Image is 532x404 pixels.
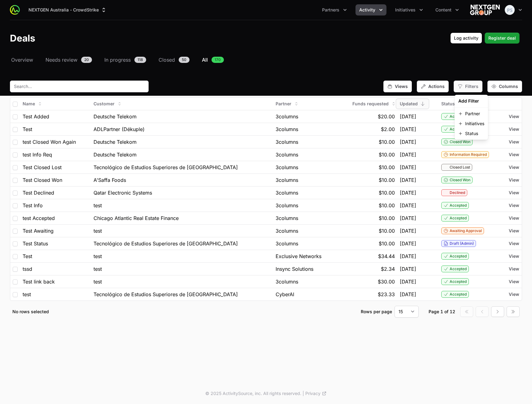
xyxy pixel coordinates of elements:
span: Activity [359,7,375,13]
span: Initiatives [395,7,416,13]
button: Funds requested [349,99,400,109]
span: ADLPartner (Dékuple) [94,125,145,133]
span: $10.00 [379,240,395,247]
span: Log activity [454,34,478,42]
nav: Deals navigation [10,56,522,64]
span: View [509,139,519,145]
span: [DATE] [400,252,416,260]
h1: Deals [10,33,35,44]
span: A'Saffa Foods [94,176,126,184]
span: Columns [499,83,518,90]
span: test [23,291,31,298]
a: Privacy [305,390,327,397]
a: Overview [10,56,34,64]
span: [DATE] [400,214,416,222]
span: Closed Lost [450,165,470,170]
button: Filters [454,81,482,92]
span: [DATE] [400,138,416,146]
span: Content [435,7,451,13]
div: Filters [455,95,488,140]
span: Test Closed Won [23,176,62,184]
span: Test Status [23,240,48,247]
span: | [303,390,304,397]
span: Accepted [450,254,467,259]
span: tssd [23,265,32,273]
span: Test Added [23,113,49,120]
a: Closed50 [157,56,191,64]
span: In progress [104,56,131,64]
span: Exclusive Networks [276,252,321,260]
button: View [509,113,519,120]
span: [DATE] [400,125,416,133]
span: 118 [134,57,146,63]
button: View [509,215,519,221]
button: View [509,266,519,272]
span: [DATE] [400,202,416,209]
input: Search... [10,81,149,92]
button: View [509,291,519,297]
button: View [509,164,519,170]
span: Tecnológico de Estudios Superiores de [GEOGRAPHIC_DATA] [94,240,238,247]
button: Updated [396,99,429,109]
button: Register deal [485,33,520,44]
span: $10.00 [379,176,395,184]
span: $30.00 [378,278,395,285]
span: Partners [322,7,339,13]
span: Accepted [450,114,467,119]
button: View [509,151,519,158]
span: $10.00 [379,151,395,158]
span: Status [441,101,455,107]
button: Actions [417,81,449,92]
img: ActivitySource [10,5,20,15]
span: [DATE] [400,227,416,235]
button: View [509,190,519,196]
button: Log activity [450,33,482,44]
span: Status [465,130,478,137]
span: test [94,278,102,285]
span: 170 [211,57,224,63]
button: Customer [90,99,126,109]
span: Test Awaiting [23,227,54,235]
span: Test [23,252,32,260]
div: Primary actions [450,33,520,44]
span: $10.00 [379,202,395,209]
span: [DATE] [400,164,416,171]
p: No rows selected [12,309,361,315]
button: View [509,240,519,247]
span: 3columns [276,113,298,120]
span: 3columns [276,202,298,209]
button: Partner [272,99,303,109]
span: Test Closed Lost [23,164,62,171]
span: [DATE] [400,265,416,273]
span: Updated [400,101,418,107]
span: Overview [11,56,33,64]
span: 3columns [276,125,298,133]
span: test [94,252,102,260]
p: Rows per page [361,309,392,315]
button: View [509,253,519,259]
span: $10.00 [379,227,395,235]
span: Deutsche Telekom [94,113,137,120]
button: Partners [318,4,351,15]
span: Accepted [450,216,467,221]
p: © 2025 ActivitySource, inc. All rights reserved. [205,390,301,397]
span: 3columns [276,189,298,196]
span: 3columns [276,151,298,158]
a: In progress118 [103,56,147,64]
span: $20.00 [378,113,395,120]
span: [DATE] [400,278,416,285]
div: Add Filter [456,96,487,106]
span: test Info Req [23,151,52,158]
span: $2.34 [381,265,395,273]
span: test Accepted [23,214,55,222]
a: Needs review20 [44,56,93,64]
button: View [509,126,519,132]
span: Insync Solutions [276,265,313,273]
span: [DATE] [400,151,416,158]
